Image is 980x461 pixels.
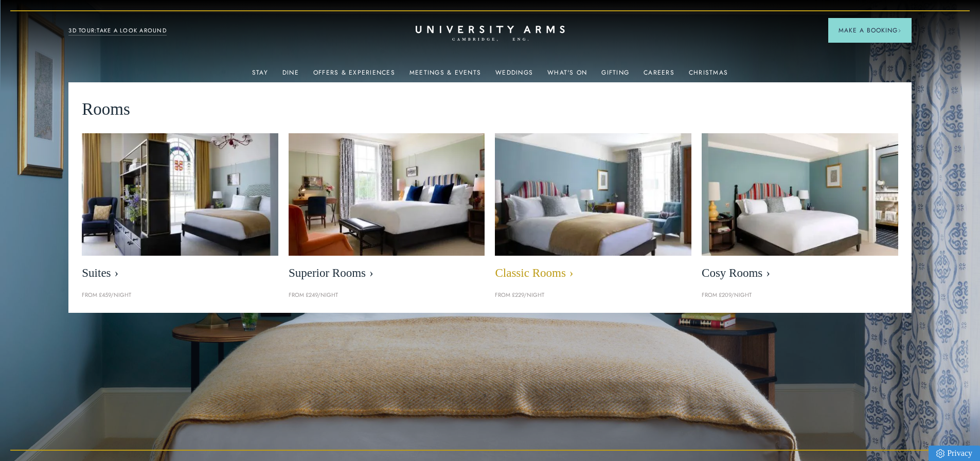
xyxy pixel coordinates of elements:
[702,133,898,286] a: image-0c4e569bfe2498b75de12d7d88bf10a1f5f839d4-400x250-jpg Cosy Rooms
[82,96,130,123] span: Rooms
[689,69,728,82] a: Christmas
[409,69,481,82] a: Meetings & Events
[282,69,299,82] a: Dine
[495,69,533,82] a: Weddings
[82,266,278,280] span: Suites
[495,291,691,300] p: From £229/night
[898,29,901,32] img: Arrow icon
[252,69,268,82] a: Stay
[480,124,706,265] img: image-7eccef6fe4fe90343db89eb79f703814c40db8b4-400x250-jpg
[416,26,565,42] a: Home
[495,133,691,286] a: image-7eccef6fe4fe90343db89eb79f703814c40db8b4-400x250-jpg Classic Rooms
[82,133,278,256] img: image-21e87f5add22128270780cf7737b92e839d7d65d-400x250-jpg
[82,291,278,300] p: From £459/night
[929,446,980,461] a: Privacy
[839,26,901,35] span: Make a Booking
[828,18,912,43] button: Make a BookingArrow icon
[82,133,278,286] a: image-21e87f5add22128270780cf7737b92e839d7d65d-400x250-jpg Suites
[702,291,898,300] p: From £209/night
[289,133,485,286] a: image-5bdf0f703dacc765be5ca7f9d527278f30b65e65-400x250-jpg Superior Rooms
[547,69,587,82] a: What's On
[289,291,485,300] p: From £249/night
[289,133,485,256] img: image-5bdf0f703dacc765be5ca7f9d527278f30b65e65-400x250-jpg
[702,133,898,256] img: image-0c4e569bfe2498b75de12d7d88bf10a1f5f839d4-400x250-jpg
[68,26,167,36] a: 3D TOUR:TAKE A LOOK AROUND
[313,69,395,82] a: Offers & Experiences
[702,266,898,280] span: Cosy Rooms
[601,69,629,82] a: Gifting
[495,266,691,280] span: Classic Rooms
[936,449,945,458] img: Privacy
[644,69,674,82] a: Careers
[289,266,485,280] span: Superior Rooms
